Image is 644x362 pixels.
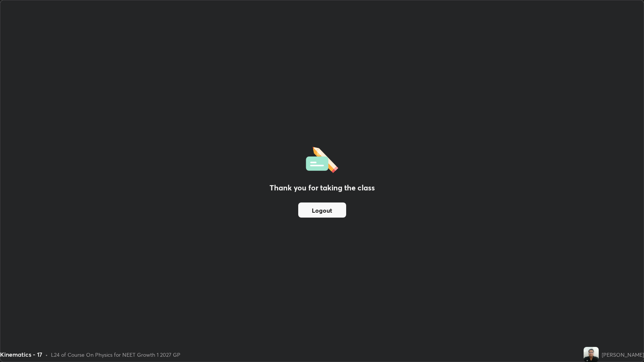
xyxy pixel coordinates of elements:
[270,182,375,193] h2: Thank you for taking the class
[602,351,644,359] div: [PERSON_NAME]
[306,144,338,173] img: offlineFeedback.1438e8b3.svg
[298,202,346,218] button: Logout
[45,351,48,359] div: •
[51,351,180,359] div: L24 of Course On Physics for NEET Growth 1 2027 GP
[584,347,599,362] img: 3a9ab79b4cc04692bc079d89d7471859.jpg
